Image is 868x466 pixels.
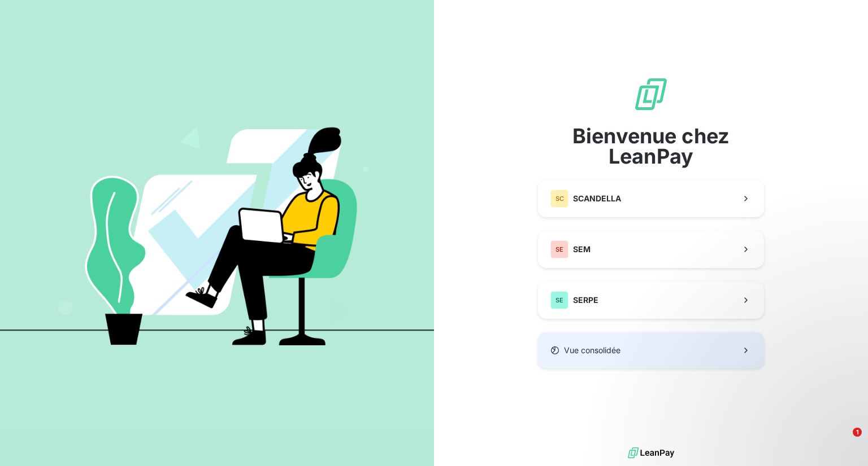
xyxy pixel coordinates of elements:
[628,445,674,461] img: logo
[853,428,862,437] span: 1
[573,193,621,204] span: SCANDELLA
[538,282,764,319] button: SESERPE
[830,428,857,455] iframe: Intercom live chat
[573,244,591,255] span: SEM
[564,345,620,356] span: Vue consolidée
[538,231,764,268] button: SESEM
[573,294,598,306] span: SERPE
[642,357,868,436] iframe: Intercom notifications message
[538,180,764,217] button: SCSCANDELLA
[633,76,669,112] img: logo sigle
[550,240,568,258] div: SE
[550,291,568,309] div: SE
[550,190,568,208] div: SC
[538,332,764,368] button: Vue consolidée
[538,126,764,166] span: Bienvenue chez LeanPay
